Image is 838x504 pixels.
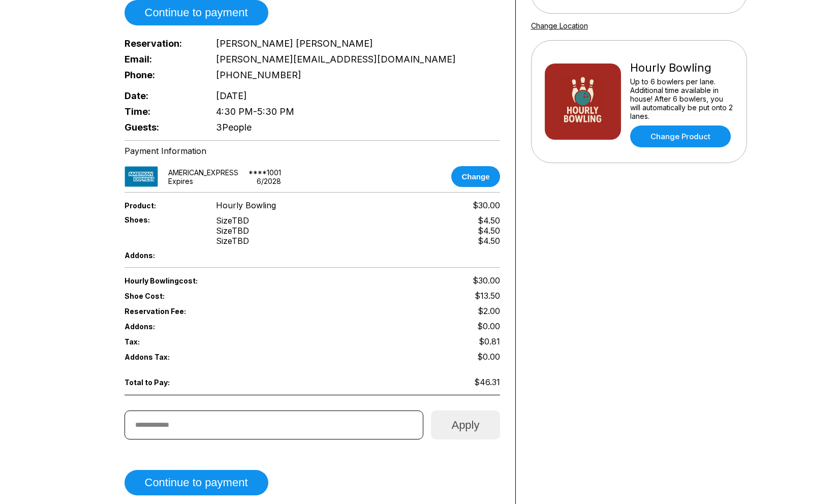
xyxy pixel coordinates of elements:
[473,275,500,286] span: $30.00
[531,21,588,30] a: Change Location
[630,77,733,120] div: Up to 6 bowlers per lane. Additional time available in house! After 6 bowlers, you will automatic...
[216,226,249,236] div: Size TBD
[478,226,500,236] div: $4.50
[125,201,200,210] span: Product:
[216,90,247,101] span: [DATE]
[125,122,200,133] span: Guests:
[125,353,200,361] span: Addons Tax:
[216,236,249,246] div: Size TBD
[168,168,238,177] div: AMERICAN_EXPRESS
[216,70,301,80] span: [PHONE_NUMBER]
[473,200,500,210] span: $30.00
[125,106,200,117] span: Time:
[125,292,200,300] span: Shoe Cost:
[125,90,200,101] span: Date:
[125,38,200,49] span: Reservation:
[125,166,158,187] img: card
[478,236,500,246] div: $4.50
[125,54,200,65] span: Email:
[125,146,500,156] div: Payment Information
[479,336,500,346] span: $0.81
[216,106,294,117] span: 4:30 PM - 5:30 PM
[630,125,731,147] a: Change Product
[125,215,200,224] span: Shoes:
[125,70,200,80] span: Phone:
[125,307,313,316] span: Reservation Fee:
[545,64,621,140] img: Hourly Bowling
[216,200,276,210] span: Hourly Bowling
[474,377,500,387] span: $46.31
[477,352,500,362] span: $0.00
[125,251,200,260] span: Addons:
[630,61,733,75] div: Hourly Bowling
[216,38,373,49] span: [PERSON_NAME] [PERSON_NAME]
[475,291,500,301] span: $13.50
[257,177,281,185] div: 6 / 2028
[216,215,249,226] div: Size TBD
[125,378,200,387] span: Total to Pay:
[125,322,200,331] span: Addons:
[478,306,500,316] span: $2.00
[216,122,252,133] span: 3 People
[125,276,313,285] span: Hourly Bowling cost:
[478,215,500,226] div: $4.50
[125,337,200,346] span: Tax:
[451,166,500,187] button: Change
[125,470,268,495] button: Continue to payment
[477,321,500,331] span: $0.00
[168,177,193,185] div: Expires
[216,54,456,65] span: [PERSON_NAME][EMAIL_ADDRESS][DOMAIN_NAME]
